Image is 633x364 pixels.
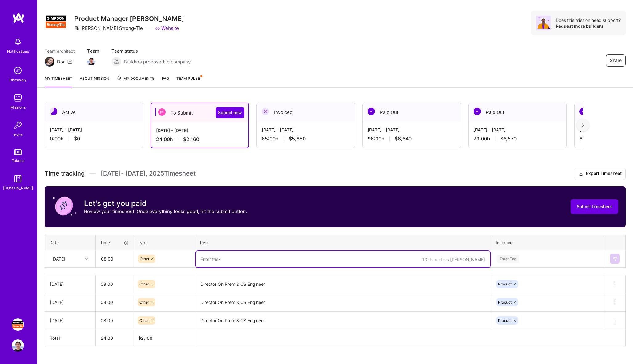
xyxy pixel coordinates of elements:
[363,103,461,122] div: Paid Out
[84,199,247,208] h3: Let's get you paid
[12,318,24,331] img: Simpson Strong-Tie: Product Manager TY
[96,276,133,292] input: HH:MM
[87,48,99,54] span: Team
[262,135,350,142] div: 65:00 h
[45,48,75,54] span: Team architect
[12,92,24,104] img: teamwork
[575,168,626,180] button: Export Timesheet
[582,123,584,127] img: right
[12,339,24,352] img: User Avatar
[395,135,412,142] span: $8,640
[14,149,22,155] img: tokens
[12,64,24,77] img: discovery
[498,282,512,286] span: Product
[111,48,191,54] span: Team status
[45,57,54,67] img: Team Architect
[117,75,155,82] span: My Documents
[13,131,23,138] div: Invite
[139,318,149,323] span: Other
[196,312,490,329] textarea: Director On Prem & CS Engineer
[96,330,133,346] th: 24:00
[176,76,200,81] span: Team Pulse
[124,59,191,65] span: Builders proposed to company
[176,75,202,87] a: Team Pulse
[10,318,26,331] a: Simpson Strong-Tie: Product Manager TY
[216,107,244,118] button: Submit now
[3,185,33,191] div: [DOMAIN_NAME]
[139,282,149,286] span: Other
[556,23,621,29] div: Request more builders
[74,25,143,31] div: [PERSON_NAME] Strong-Tie
[45,103,143,122] div: Active
[10,104,26,111] div: Missions
[74,135,80,142] span: $0
[262,108,269,115] img: Invoiced
[195,235,491,250] th: Task
[162,75,169,87] a: FAQ
[257,103,355,122] div: Invoiced
[139,300,149,305] span: Other
[12,119,24,131] img: Invite
[140,257,149,261] span: Other
[87,55,95,66] a: Team Member Avatar
[67,59,72,64] i: icon Mail
[111,57,121,67] img: Builders proposed to company
[51,256,65,262] div: [DATE]
[469,103,566,122] div: Paid Out
[117,75,155,87] a: My Documents
[96,312,133,329] input: HH:MM
[579,108,587,115] img: Paid Out
[196,276,490,293] textarea: Director On Prem & CS Engineer
[155,25,179,31] a: Website
[610,57,622,63] span: Share
[579,171,583,177] i: icon Download
[45,11,67,33] img: Company Logo
[500,135,517,142] span: $6,570
[45,170,85,177] span: Time tracking
[80,75,109,87] a: About Mission
[45,75,72,87] a: My timesheet
[156,127,244,134] div: [DATE] - [DATE]
[612,256,617,261] img: Submit
[50,299,91,305] div: [DATE]
[606,54,626,67] button: Share
[57,59,65,65] div: Dor
[87,56,96,65] img: Team Member Avatar
[101,170,196,177] span: [DATE] - [DATE] , 2025 Timesheet
[474,127,562,133] div: [DATE] - [DATE]
[289,135,306,142] span: $5,850
[10,339,26,352] a: User Avatar
[577,204,612,210] span: Submit timesheet
[368,127,456,133] div: [DATE] - [DATE]
[50,108,57,115] img: Active
[50,135,138,142] div: 0:00 h
[556,17,621,23] div: Does this mission need support?
[12,172,24,185] img: guide book
[52,194,77,218] img: coin
[96,251,133,267] input: HH:MM
[536,16,551,30] img: Avatar
[12,12,25,23] img: logo
[85,257,88,260] i: icon Chevron
[474,108,481,115] img: Paid Out
[138,335,152,341] span: $ 2,160
[50,317,91,324] div: [DATE]
[474,135,562,142] div: 73:00 h
[496,239,600,246] div: Initiative
[74,26,79,31] i: icon CompanyGray
[151,103,248,122] div: To Submit
[74,15,184,22] h3: Product Manager [PERSON_NAME]
[133,235,195,250] th: Type
[368,135,456,142] div: 96:00 h
[50,281,91,287] div: [DATE]
[571,199,618,214] button: Submit timesheet
[12,157,24,164] div: Tokens
[7,48,29,55] div: Notifications
[100,239,129,246] div: Time
[368,108,375,115] img: Paid Out
[9,77,27,83] div: Discovery
[218,110,242,116] span: Submit now
[12,36,24,48] img: bell
[497,254,519,264] div: Enter Tag
[422,257,486,262] div: 10 characters [PERSON_NAME].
